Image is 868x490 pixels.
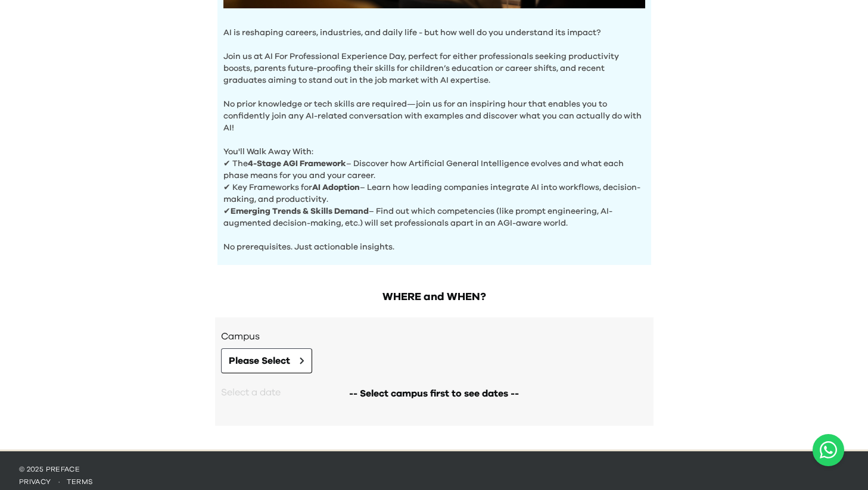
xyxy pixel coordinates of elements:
a: terms [67,478,94,485]
a: privacy [19,478,51,485]
p: ✔ – Find out which competencies (like prompt engineering, AI-augmented decision-making, etc.) wil... [223,205,645,229]
b: Emerging Trends & Skills Demand [231,207,369,216]
p: Join us at AI For Professional Experience Day, perfect for either professionals seeking productiv... [223,39,645,86]
span: Please Select [229,354,290,368]
p: ✔ Key Frameworks for – Learn how leading companies integrate AI into workflows, decision-making, ... [223,182,645,205]
h3: Campus [221,329,648,344]
p: No prerequisites. Just actionable insights. [223,229,645,253]
p: No prior knowledge or tech skills are required—join us for an inspiring hour that enables you to ... [223,86,645,134]
b: AI Adoption [312,183,360,192]
p: © 2025 Preface [19,464,849,474]
p: AI is reshaping careers, industries, and daily life - but how well do you understand its impact? [223,27,645,39]
p: You'll Walk Away With: [223,134,645,158]
h2: WHERE and WHEN? [215,289,654,305]
a: Chat with us on WhatsApp [813,434,844,466]
p: ✔ The – Discover how Artificial General Intelligence evolves and what each phase means for you an... [223,158,645,182]
button: Please Select [221,348,312,373]
button: Open WhatsApp chat [813,434,844,466]
span: -- Select campus first to see dates -- [349,386,519,401]
span: · [51,478,67,485]
b: 4-Stage AGI Framework [248,160,346,168]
